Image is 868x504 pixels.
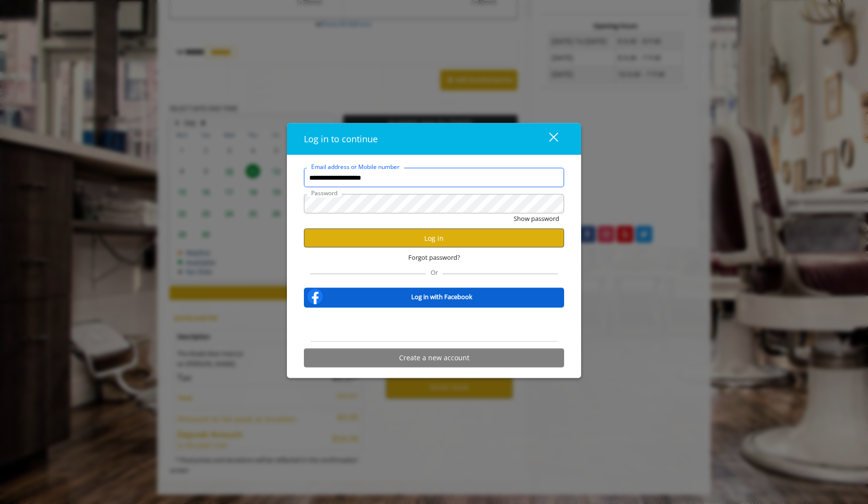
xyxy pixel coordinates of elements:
span: Or [426,268,443,277]
span: Forgot password? [408,252,460,263]
button: Log in [304,229,564,248]
div: close dialog [538,132,557,146]
b: Log in with Facebook [411,291,472,302]
label: Password [306,188,342,198]
button: Show password [514,214,559,224]
img: facebook-logo [305,287,325,306]
label: Email address or Mobile number [306,162,404,171]
input: Password [304,194,564,214]
input: Email address or Mobile number [304,168,564,187]
span: Log in to continue [304,133,378,145]
button: Create a new account [304,349,564,368]
iframe: Sign in with Google Button [385,314,484,336]
button: close dialog [531,129,564,149]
